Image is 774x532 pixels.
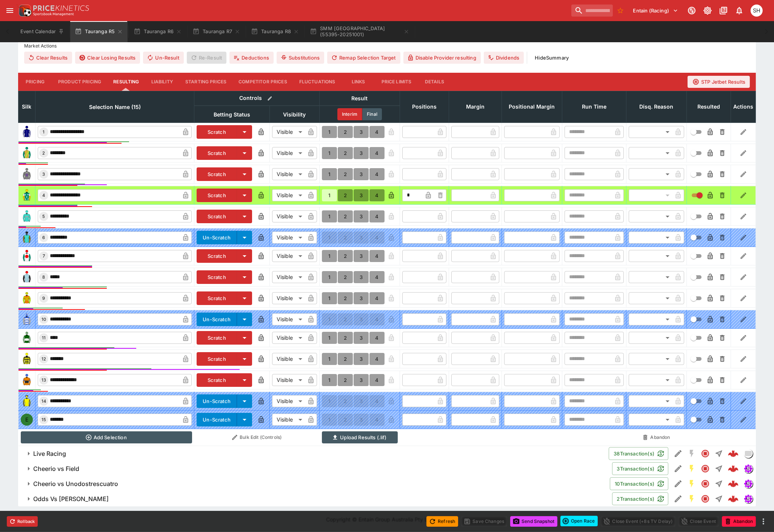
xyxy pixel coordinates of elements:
[322,168,337,180] button: 1
[7,516,38,527] button: Rollback
[40,377,48,383] span: 13
[21,168,33,180] img: runner 3
[52,73,107,91] button: Product Pricing
[40,399,48,404] span: 14
[699,492,712,506] button: Closed
[40,356,48,362] span: 12
[21,232,33,244] img: runner 6
[609,447,668,460] button: 38Transaction(s)
[712,462,726,475] button: Straight
[229,52,274,64] button: Deductions
[354,126,369,138] button: 3
[369,147,385,159] button: 4
[322,250,337,262] button: 1
[728,478,739,489] img: logo-cerberus--red.svg
[194,91,320,106] th: Controls
[197,313,237,326] button: Un-Scratch
[272,250,305,262] div: Visible
[685,447,699,460] button: SGM Disabled
[197,249,237,263] button: Scratch
[699,447,712,460] button: Closed
[338,271,353,283] button: 2
[728,494,739,504] div: f85a7f2a-5e3f-4835-8662-af49e764e1f5
[18,446,609,461] button: Live Racing
[33,12,74,16] img: Sportsbook Management
[18,476,610,491] button: Cheerio vs Unodostrescuatro
[726,461,741,476] a: 152c86a2-b3e4-4570-993a-8e3451e6007a
[701,449,710,458] svg: Closed
[17,3,32,18] img: PriceKinetics Logo
[272,332,305,344] div: Visible
[354,374,369,386] button: 3
[614,5,626,17] button: No Bookmarks
[41,150,47,156] span: 2
[179,73,232,91] button: Starting Prices
[354,271,369,283] button: 3
[426,516,458,527] button: Refresh
[272,374,305,386] div: Visible
[369,292,385,304] button: 4
[322,431,398,443] button: Upload Results (.lif)
[41,235,47,240] span: 6
[41,253,46,259] span: 7
[272,210,305,222] div: Visible
[16,21,69,42] button: Event Calendar
[327,52,400,64] button: Remap Selection Target
[197,189,237,202] button: Scratch
[40,417,48,422] span: 15
[728,448,739,459] div: 72f8f97e-f77e-4b0d-86f5-1c2389eaa11e
[246,21,304,42] button: Tauranga R8
[33,450,66,458] h6: Live Racing
[338,189,353,201] button: 2
[629,5,683,17] button: Select Tenant
[21,395,33,407] img: runner 14
[40,335,47,340] span: 11
[42,129,46,135] span: 1
[197,331,237,345] button: Scratch
[322,332,337,344] button: 1
[40,317,48,322] span: 10
[369,271,385,283] button: 4
[41,274,47,280] span: 8
[197,210,237,223] button: Scratch
[33,5,89,11] img: PriceKinetics
[732,4,746,17] button: Notifications
[728,463,739,474] img: logo-cerberus--red.svg
[188,21,245,42] button: Tauranga R7
[354,292,369,304] button: 3
[688,76,750,88] button: STP Jetbet Results
[129,21,186,42] button: Tauranga R6
[272,168,305,180] div: Visible
[33,495,109,503] h6: Odds Vs [PERSON_NAME]
[510,516,557,527] button: Send Snapshot
[687,91,731,123] th: Resulted
[305,21,414,42] button: SMM [GEOGRAPHIC_DATA] (55395-20251001)
[612,492,668,505] button: 2Transaction(s)
[369,168,385,180] button: 4
[18,491,612,506] button: Odds Vs [PERSON_NAME]
[272,147,305,159] div: Visible
[197,291,237,305] button: Scratch
[197,394,237,408] button: Un-Scratch
[107,73,145,91] button: Resulting
[712,447,726,460] button: Straight
[744,464,753,473] div: simulator
[265,94,275,103] button: Bulk edit
[272,232,305,244] div: Visible
[338,250,353,262] button: 2
[685,462,699,475] button: SGM Enabled
[701,4,714,17] button: Toggle light/dark mode
[21,126,33,138] img: runner 1
[33,465,79,473] h6: Cheerio vs Field
[375,73,418,91] button: Price Limits
[197,431,317,443] button: Bulk Edit (Controls)
[337,108,362,120] button: Interim
[701,464,710,473] svg: Closed
[197,125,237,139] button: Scratch
[362,108,382,120] button: Final
[610,477,668,490] button: 10Transaction(s)
[70,21,128,42] button: Tauranga R5
[33,480,118,488] h6: Cheerio vs Unodostrescuatro
[272,395,305,407] div: Visible
[726,476,741,491] a: fb0df9bc-b55d-4ed1-9ca6-373c6f3142a3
